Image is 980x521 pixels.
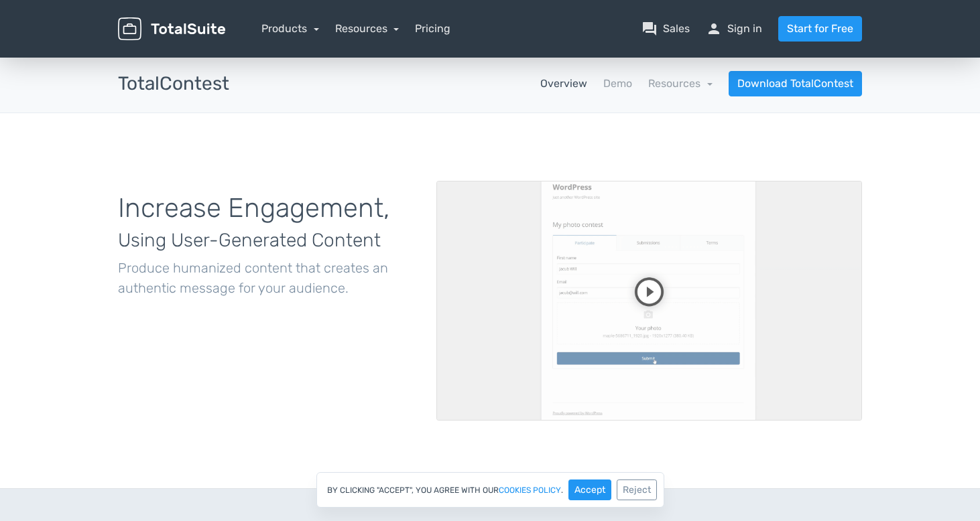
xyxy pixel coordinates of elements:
span: Using User-Generated Content [118,229,381,251]
a: Start for Free [778,16,862,42]
button: Reject [617,479,657,500]
a: personSign in [706,21,762,37]
a: Products [261,22,319,35]
p: Produce humanized content that creates an authentic message for your audience. [118,258,416,298]
h3: TotalContest [118,74,229,94]
a: Resources [335,22,400,35]
a: Resources [648,77,713,90]
span: person [706,21,722,37]
div: By clicking "Accept", you agree with our . [316,472,664,508]
img: TotalSuite for WordPress [118,17,225,41]
a: cookies policy [499,486,561,494]
a: Overview [540,76,587,92]
a: Download TotalContest [729,71,862,96]
h1: Increase Engagement, [118,194,416,252]
button: Accept [568,479,611,500]
a: Demo [603,76,632,92]
a: question_answerSales [641,21,690,37]
a: Pricing [415,21,450,37]
span: question_answer [641,21,658,37]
